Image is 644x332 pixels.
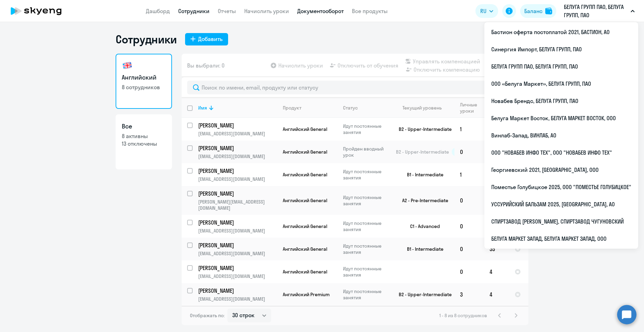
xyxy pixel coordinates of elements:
td: 1 [484,215,509,238]
p: 8 сотрудников [122,83,166,91]
h1: Сотрудники [116,32,177,46]
span: Английский General [283,126,327,132]
a: Дашборд [146,8,170,14]
input: Поиск по имени, email, продукту или статусу [187,81,523,94]
p: 13 отключены [122,140,166,147]
div: Личные уроки [460,102,479,114]
ul: RU [484,22,638,249]
td: 29 [484,141,509,163]
p: [EMAIL_ADDRESS][DOMAIN_NAME] [198,131,277,137]
p: [EMAIL_ADDRESS][DOMAIN_NAME] [198,228,277,234]
p: Идут постоянные занятия [343,243,390,255]
div: Имя [198,105,207,111]
td: 0 [454,238,484,260]
td: B2 - Upper-Intermediate [390,283,454,306]
td: 4 [484,283,509,306]
a: [PERSON_NAME] [198,144,277,152]
a: Документооборот [297,8,344,14]
a: Английский8 сотрудников [116,54,172,109]
p: [PERSON_NAME] [198,219,276,226]
span: 1 - 8 из 8 сотрудников [439,312,487,319]
div: Текущий уровень [396,105,454,111]
p: [EMAIL_ADDRESS][DOMAIN_NAME] [198,153,277,159]
p: [PERSON_NAME] [198,287,276,294]
a: Все продукты [352,8,388,14]
p: [PERSON_NAME] [198,264,276,272]
p: Идут постоянные занятия [343,220,390,232]
button: Добавить [185,33,228,45]
p: [PERSON_NAME] [198,122,276,129]
span: B2 - Upper-Intermediate [396,149,449,155]
a: [PERSON_NAME] [198,190,277,197]
a: [PERSON_NAME] [198,241,277,249]
p: [PERSON_NAME][EMAIL_ADDRESS][DOMAIN_NAME] [198,199,277,211]
span: Английский General [283,197,327,204]
span: Английский General [283,149,327,155]
span: Английский General [283,223,327,229]
td: 1 [454,118,484,141]
a: [PERSON_NAME] [198,122,277,129]
div: Продукт [283,105,337,111]
td: 3 [484,118,509,141]
p: [EMAIL_ADDRESS][DOMAIN_NAME] [198,250,277,257]
td: 35 [484,238,509,260]
p: 8 активны [122,132,166,140]
td: A2 - Pre-Intermediate [390,186,454,215]
p: Идут постоянные занятия [343,194,390,207]
div: Добавить [198,35,223,43]
p: [EMAIL_ADDRESS][DOMAIN_NAME] [198,176,277,182]
td: 0 [454,141,484,163]
button: БЕЛУГА ГРУПП ПАО, БЕЛУГА ГРУПП, ПАО [560,3,638,19]
td: 15 [484,163,509,186]
td: 0 [454,186,484,215]
a: Сотрудники [178,8,210,14]
td: 36 [484,186,509,215]
td: 0 [454,215,484,238]
p: Идут постоянные занятия [343,288,390,301]
button: RU [475,4,498,18]
td: B1 - Intermediate [390,163,454,186]
span: Английский General [283,172,327,178]
h3: Английский [122,73,166,82]
span: Английский General [283,269,327,275]
a: Все8 активны13 отключены [116,114,172,169]
p: [PERSON_NAME] [198,190,276,197]
p: Идут постоянные занятия [343,266,390,278]
span: Английский Premium [283,291,330,298]
span: Вы выбрали: 0 [187,61,225,70]
p: [EMAIL_ADDRESS][DOMAIN_NAME] [198,296,277,302]
div: Баланс [524,7,543,15]
p: [PERSON_NAME] [198,144,276,152]
a: Отчеты [218,8,236,14]
p: Идут постоянные занятия [343,123,390,135]
a: [PERSON_NAME] [198,287,277,294]
h3: Все [122,122,166,131]
button: Балансbalance [520,4,556,18]
p: [EMAIL_ADDRESS][DOMAIN_NAME] [198,273,277,279]
div: Продукт [283,105,301,111]
a: [PERSON_NAME] [198,264,277,272]
div: Статус [343,105,390,111]
div: Имя [198,105,277,111]
span: RU [480,7,486,15]
span: Отображать по: [190,312,225,319]
a: [PERSON_NAME] [198,167,277,175]
p: [PERSON_NAME] [198,241,276,249]
p: Пройден вводный урок [343,146,390,158]
td: C1 - Advanced [390,215,454,238]
img: english [122,60,133,71]
p: [PERSON_NAME] [198,167,276,175]
a: Начислить уроки [244,8,289,14]
td: 0 [454,260,484,283]
div: Текущий уровень [402,105,442,111]
span: Английский General [283,246,327,252]
p: Идут постоянные занятия [343,168,390,181]
td: B1 - Intermediate [390,238,454,260]
div: Личные уроки [460,102,484,114]
td: 4 [484,260,509,283]
td: B2 - Upper-Intermediate [390,118,454,141]
a: [PERSON_NAME] [198,219,277,226]
td: 1 [454,163,484,186]
img: balance [545,8,552,14]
